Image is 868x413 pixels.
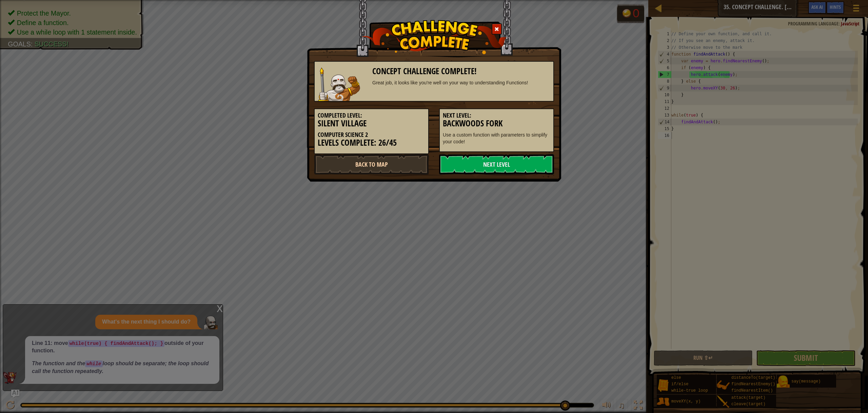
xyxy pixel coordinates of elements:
img: challenge_complete.png [361,20,507,54]
h3: Levels Complete: 26/45 [318,138,425,147]
h5: Completed Level: [318,112,425,119]
div: Great job, it looks like you're well on your way to understanding Functions! [372,79,550,86]
h5: Next Level: [443,112,550,119]
a: Back to Map [314,154,429,174]
img: goliath.png [318,67,360,101]
a: Next Level [439,154,554,174]
h3: Backwoods Fork [443,119,550,128]
h3: Concept Challenge Complete! [372,67,550,76]
h5: Computer Science 2 [318,131,425,138]
h3: Silent Village [318,119,425,128]
p: Use a custom function with parameters to simplify your code! [443,131,550,145]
